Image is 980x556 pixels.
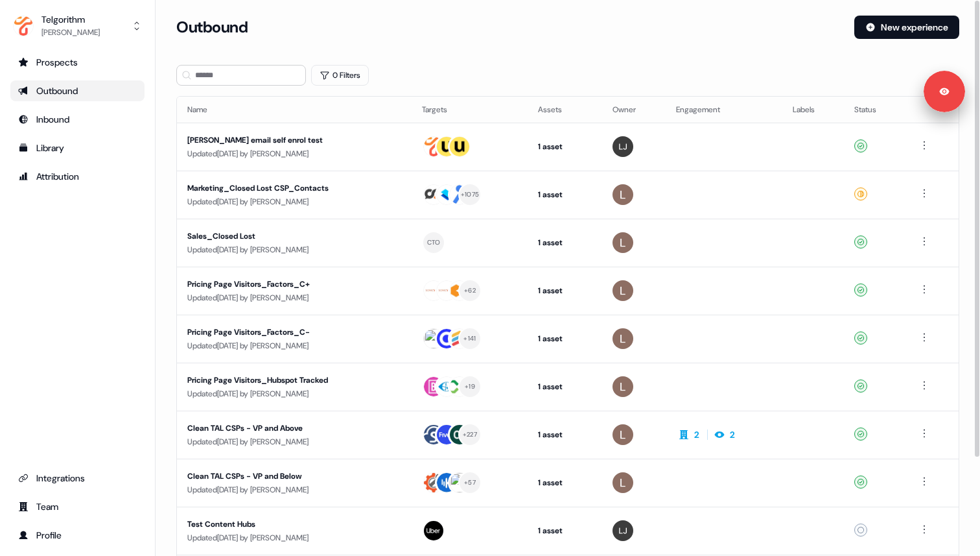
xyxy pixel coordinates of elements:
[612,472,633,493] img: Lauren
[187,531,401,544] div: Updated [DATE] by [PERSON_NAME]
[612,232,633,253] img: Lauren
[187,182,401,195] div: Marketing_Closed Lost CSP_Contacts
[10,10,145,42] button: Telgorithm[PERSON_NAME]
[18,141,137,154] div: Library
[187,339,401,352] div: Updated [DATE] by [PERSON_NAME]
[187,483,401,496] div: Updated [DATE] by [PERSON_NAME]
[311,65,369,86] button: 0 Filters
[10,138,145,158] a: Go to templates
[612,424,633,445] img: Lauren
[730,428,735,441] div: 2
[187,134,401,147] div: [PERSON_NAME] email self enrol test
[10,109,145,130] a: Go to Inbound
[612,280,633,301] img: Lauren
[187,435,401,448] div: Updated [DATE] by [PERSON_NAME]
[41,26,100,39] div: [PERSON_NAME]
[41,13,100,26] div: Telgorithm
[187,195,401,208] div: Updated [DATE] by [PERSON_NAME]
[782,97,845,123] th: Labels
[464,477,476,489] div: + 57
[10,166,145,187] a: Go to attribution
[18,170,137,183] div: Attribution
[602,97,666,123] th: Owner
[187,291,401,304] div: Updated [DATE] by [PERSON_NAME]
[538,140,591,153] div: 1 asset
[538,236,591,249] div: 1 asset
[538,332,591,345] div: 1 asset
[187,374,401,387] div: Pricing Page Visitors_Hubspot Tracked
[412,97,528,123] th: Targets
[187,422,401,435] div: Clean TAL CSPs - VP and Above
[612,520,633,541] img: loretta
[465,381,475,393] div: + 19
[844,97,906,123] th: Status
[528,97,601,123] th: Assets
[694,428,699,441] div: 2
[10,80,145,101] a: Go to outbound experience
[666,97,782,123] th: Engagement
[612,136,633,157] img: loretta
[18,113,137,126] div: Inbound
[187,326,401,339] div: Pricing Page Visitors_Factors_C-
[177,97,412,123] th: Name
[538,284,591,297] div: 1 asset
[187,387,401,400] div: Updated [DATE] by [PERSON_NAME]
[18,500,137,513] div: Team
[612,376,633,397] img: Lauren
[538,428,591,441] div: 1 asset
[854,16,959,39] button: New experience
[612,184,633,205] img: Lauren
[176,18,248,37] h3: Outbound
[10,496,145,517] a: Go to team
[427,237,441,248] div: CTO
[538,524,591,537] div: 1 asset
[18,472,137,485] div: Integrations
[464,285,476,296] div: + 62
[10,468,145,489] a: Go to integrations
[18,84,137,97] div: Outbound
[538,188,591,201] div: 1 asset
[187,518,401,531] div: Test Content Hubs
[612,328,633,349] img: Lauren
[538,380,591,393] div: 1 asset
[463,333,476,344] div: + 141
[187,230,401,243] div: Sales_Closed Lost
[187,470,401,483] div: Clean TAL CSPs - VP and Below
[187,278,401,291] div: Pricing Page Visitors_Factors_C+
[538,476,591,489] div: 1 asset
[10,525,145,546] a: Go to profile
[187,147,401,160] div: Updated [DATE] by [PERSON_NAME]
[10,52,145,73] a: Go to prospects
[18,529,137,542] div: Profile
[187,243,401,256] div: Updated [DATE] by [PERSON_NAME]
[463,429,477,441] div: + 227
[18,56,137,69] div: Prospects
[461,189,479,200] div: + 1075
